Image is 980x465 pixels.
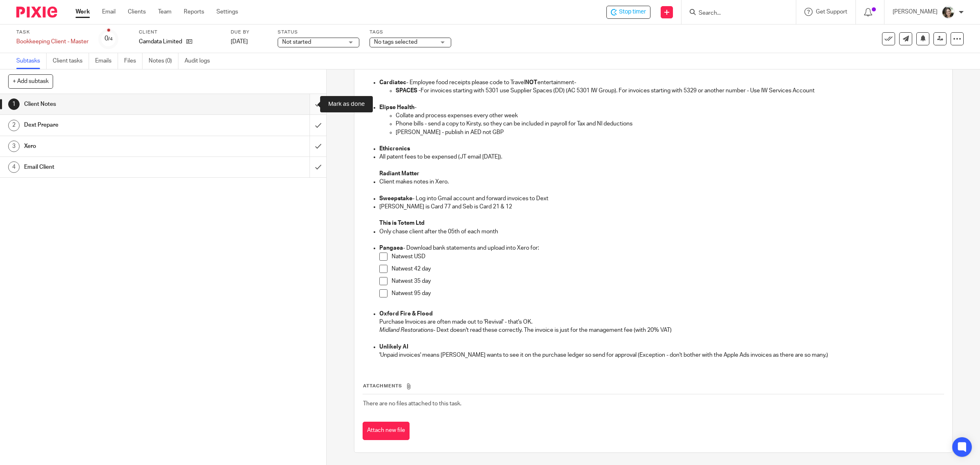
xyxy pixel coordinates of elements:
[53,53,89,69] a: Client tasks
[893,8,938,16] p: [PERSON_NAME]
[102,8,116,16] a: Email
[379,244,944,252] p: - Download bank statements and upload into Xero for:
[278,29,359,36] label: Status
[16,7,57,18] img: Pixie
[8,98,20,110] div: 1
[379,178,944,186] p: Client makes notes in Xero.
[24,98,209,110] h1: Client Notes
[231,29,267,36] label: Due by
[379,344,408,350] strong: Unlikely AI
[8,141,20,152] div: 3
[392,265,944,273] p: Natwest 42 day
[8,74,53,88] button: + Add subtask
[379,318,944,326] p: Purchase Invoices are often made out to 'Revival' - that's OK.
[379,245,403,251] strong: Pangaea
[16,38,89,46] div: Bookkeeping Client - Master
[379,80,406,85] strong: Cardiatec
[379,220,425,226] strong: This is Totem Ltd
[374,39,417,45] span: No tags selected
[379,196,412,201] strong: Sweepstake
[76,8,90,16] a: Work
[379,194,944,203] p: - Log into Gmail account and forward invoices to Dext
[379,146,410,152] strong: Ethicronics
[149,53,178,69] a: Notes (0)
[379,105,414,110] strong: Elipse Health
[396,120,944,128] p: Phone bills - send a copy to Kirsty, so they can be included in payroll for Tax and NI deductions
[8,120,20,131] div: 2
[95,53,118,69] a: Emails
[158,8,171,16] a: Team
[525,80,537,85] strong: NOT
[816,9,847,15] span: Get Support
[379,327,433,333] em: Midland Restorations
[379,153,944,161] p: All patent fees to be expensed (JT email [DATE]).
[128,8,146,16] a: Clients
[379,311,433,317] strong: Oxford Fire & Flood
[379,326,944,334] p: - Dext doesn't read these correctly. The invoice is just for the management fee (with 20% VAT)
[231,39,248,45] span: [DATE]
[363,384,402,388] span: Attachments
[942,6,955,19] img: barbara-raine-.jpg
[363,401,461,407] span: There are no files attached to this task.
[606,6,650,19] div: Camdata Limited - Bookkeeping Client - Master
[379,228,944,236] p: Only chase client after the 05th of each month
[396,88,421,94] strong: SPACES -
[619,8,646,16] span: Stop timer
[105,34,113,43] div: 0
[24,161,209,173] h1: Email Client
[24,119,209,131] h1: Dext Prepare
[363,422,410,440] button: Attach new file
[282,39,311,45] span: Not started
[184,8,204,16] a: Reports
[379,103,944,112] p: -
[396,128,944,136] p: [PERSON_NAME] - publish in AED not GBP
[139,38,182,46] p: Camdata Limited
[392,277,944,285] p: Natwest 35 day
[379,171,419,177] strong: Radiant Matter
[108,37,113,41] small: /4
[16,53,47,69] a: Subtasks
[216,8,238,16] a: Settings
[396,112,944,120] p: Collate and process expenses every other week
[139,29,220,36] label: Client
[379,203,944,211] p: [PERSON_NAME] is Card 77 and Seb is Card 21 & 12
[392,253,944,261] p: Natwest USD
[396,87,944,95] p: For invoices starting with 5301 use Supplier Spaces (DD) (AC 5301 IW Group). For invoices startin...
[185,53,216,69] a: Audit logs
[16,29,89,36] label: Task
[698,10,771,17] input: Search
[379,78,944,87] p: - Employee food receipts please code to Travel entertainment-
[8,161,20,173] div: 4
[24,140,209,152] h1: Xero
[392,289,944,297] p: Natwest 95 day
[370,29,451,36] label: Tags
[379,351,944,359] p: 'Unpaid invoices' means [PERSON_NAME] wants to see it on the purchase ledger so send for approval...
[124,53,143,69] a: Files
